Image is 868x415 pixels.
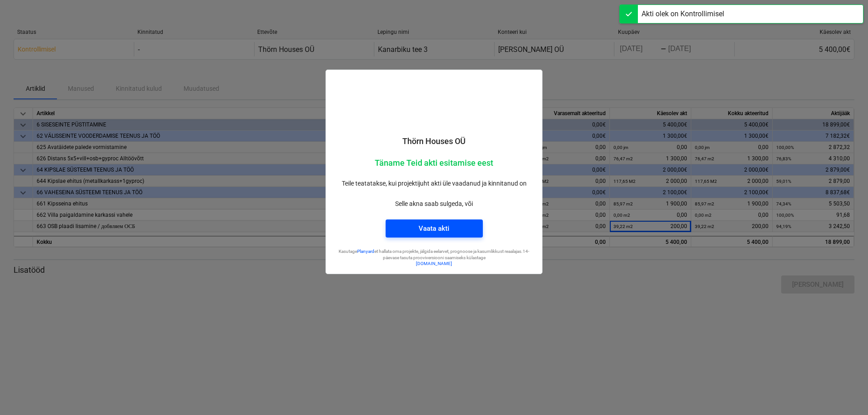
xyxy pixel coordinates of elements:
div: Vaata akti [419,223,449,234]
p: Kasutage et hallata oma projekte, jälgida eelarvet, prognoose ja kasumlikkust reaalajas. 14-päeva... [333,248,535,261]
div: Akti olek on Kontrollimisel [642,9,724,19]
a: [DOMAIN_NAME] [416,261,452,266]
a: Planyard [357,249,374,254]
p: Selle akna saab sulgeda, või [333,199,535,209]
p: Thörn Houses OÜ [333,136,535,147]
p: Täname Teid akti esitamise eest [333,158,535,168]
p: Teile teatatakse, kui projektijuht akti üle vaadanud ja kinnitanud on [333,179,535,188]
button: Vaata akti [386,219,483,238]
